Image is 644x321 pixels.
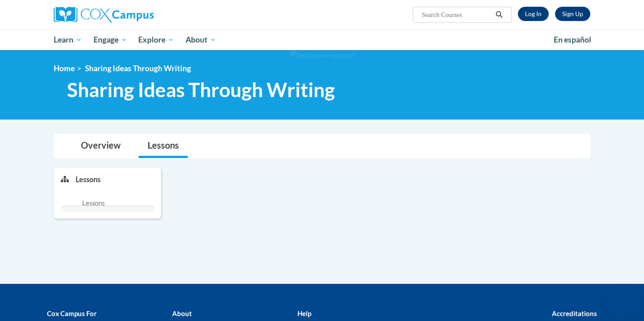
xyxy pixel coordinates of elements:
div: Main menu [40,30,604,50]
span: About [186,34,216,45]
span: Sharing Ideas Through Writing [85,64,191,73]
a: Explore [132,30,180,50]
a: About [180,30,222,50]
span: Lessons [82,198,105,208]
b: Cox Campus For [47,309,97,317]
img: Cox Campus [54,7,154,23]
a: Overview [72,134,130,158]
a: Cox Campus [54,7,224,23]
a: Home [54,64,75,73]
b: Help [297,309,311,317]
span: Engage [93,34,127,45]
input: Search Courses [421,9,492,20]
span: En español [554,35,591,44]
a: Log In [518,7,549,21]
a: Register [555,7,590,21]
span: Explore [138,34,174,45]
p: Lessons [76,175,101,184]
button: Search [492,9,506,20]
a: Engage [88,30,133,50]
span: Sharing Ideas Through Writing [67,78,335,102]
b: About [172,309,192,317]
a: En español [548,30,597,49]
img: Section background [290,51,354,60]
a: Learn [48,30,88,50]
span: Learn [54,34,82,45]
b: Accreditations [552,309,597,317]
a: Lessons [139,134,188,158]
iframe: Button to launch messaging window [608,285,637,314]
